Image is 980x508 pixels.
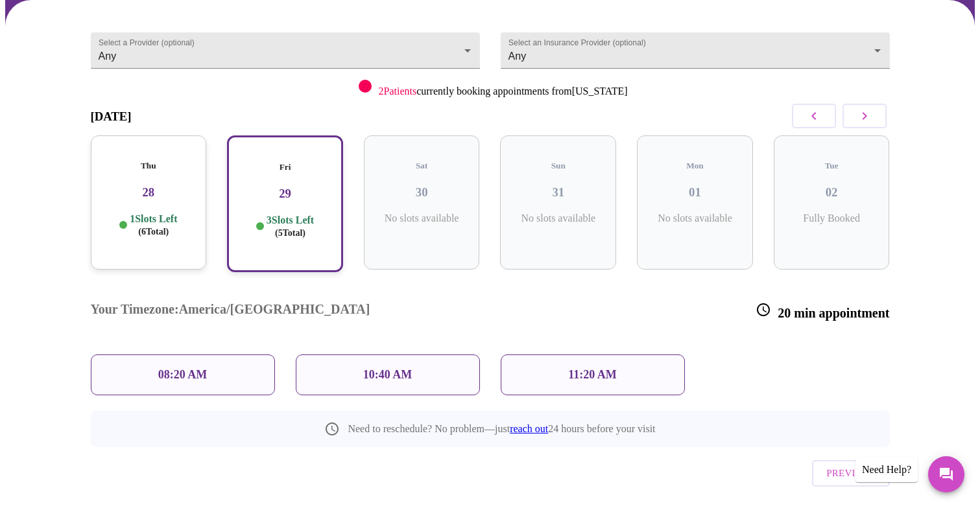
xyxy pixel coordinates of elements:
[812,460,889,486] button: Previous
[267,214,314,239] p: 3 Slots Left
[138,227,169,237] span: ( 6 Total)
[275,228,305,238] span: ( 5 Total)
[510,213,606,224] p: No slots available
[510,185,606,200] h3: 31
[501,32,890,69] div: Any
[756,302,889,321] h3: 20 min appointment
[239,187,331,201] h3: 29
[378,86,416,97] span: 2 Patients
[784,185,879,200] h3: 02
[348,423,655,435] p: Need to reschedule? No problem—just 24 hours before your visit
[239,162,331,172] h5: Fri
[91,32,480,69] div: Any
[510,161,606,171] h5: Sun
[826,465,875,481] span: Previous
[378,86,627,97] p: currently booking appointments from [US_STATE]
[784,161,879,171] h5: Tue
[647,213,743,224] p: No slots available
[568,368,617,382] p: 11:20 AM
[374,161,470,171] h5: Sat
[363,368,412,382] p: 10:40 AM
[374,213,470,224] p: No slots available
[91,110,132,124] h3: [DATE]
[91,302,370,321] h3: Your Timezone: America/[GEOGRAPHIC_DATA]
[647,185,743,200] h3: 01
[647,161,743,171] h5: Mon
[101,161,197,171] h5: Thu
[130,213,177,238] p: 1 Slots Left
[374,185,470,200] h3: 30
[510,423,548,434] a: reach out
[855,457,918,482] div: Need Help?
[928,456,964,492] button: Messages
[101,185,197,200] h3: 28
[784,213,879,224] p: Fully Booked
[158,368,208,382] p: 08:20 AM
